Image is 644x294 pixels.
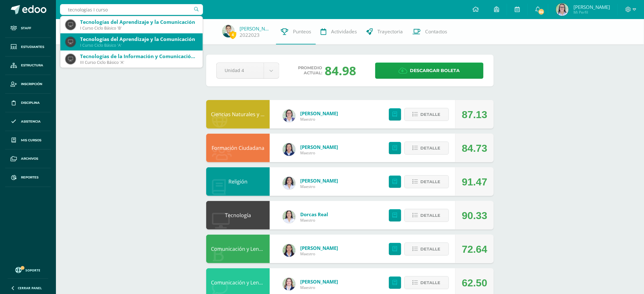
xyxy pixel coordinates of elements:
[421,109,441,120] span: Detalle
[60,4,203,15] input: Busca un usuario...
[404,175,449,188] button: Detalle
[211,245,279,252] a: Comunicación y Lenguaje L1
[283,278,295,291] img: 08390b0ccb8bb92ebf03f24154704f33.png
[300,184,338,189] span: Maestro
[362,19,408,44] a: Trayectoria
[300,177,338,184] a: [PERSON_NAME]
[538,8,545,15] span: 64
[283,110,295,122] img: 7f3683f90626f244ba2c27139dbb4749.png
[300,211,328,217] a: Dorcas Real
[462,134,487,163] div: 84.73
[573,10,610,15] span: Mi Perfil
[404,142,449,155] button: Detalle
[18,286,42,290] span: Cerrar panel
[300,217,328,223] span: Maestro
[240,32,260,38] a: 2022023
[300,251,338,257] span: Maestro
[421,176,441,188] span: Detalle
[80,43,198,48] div: I Curso Ciclo Básico 'A'
[300,144,338,150] a: [PERSON_NAME]
[325,62,356,79] div: 84.98
[240,25,271,32] a: [PERSON_NAME]
[276,19,316,44] a: Punteos
[404,108,449,121] button: Detalle
[300,117,338,122] span: Maestro
[21,119,41,124] span: Asistencia
[229,31,236,39] span: 4
[225,212,251,219] a: Tecnología
[300,150,338,156] span: Maestro
[462,201,487,230] div: 90.33
[573,4,610,10] span: [PERSON_NAME]
[5,150,51,168] a: Archivos
[206,134,270,162] div: Formación Ciudadana
[225,63,256,78] span: Unidad 4
[5,75,51,94] a: Inscripción
[293,28,311,35] span: Punteos
[80,25,198,31] div: I Curso Ciclo Básico 'B'
[80,60,198,65] div: III Curso Ciclo Básico 'A'
[300,285,338,290] span: Maestro
[212,144,264,151] a: Formación Ciudadana
[21,175,38,180] span: Reportes
[404,276,449,289] button: Detalle
[222,25,235,37] img: 00f3e28d337643235773b636efcd14e7.png
[462,235,487,264] div: 72.64
[5,168,51,187] a: Reportes
[21,26,31,31] span: Staff
[283,210,295,223] img: be86f1430f5fbfb0078a79d329e704bb.png
[21,44,44,50] span: Estudiantes
[408,19,452,44] a: Contactos
[283,177,295,190] img: 5833435b0e0c398ee4b261d46f102b9b.png
[331,28,357,35] span: Actividades
[21,82,42,87] span: Inscripción
[5,112,51,131] a: Asistencia
[5,94,51,112] a: Disciplina
[298,65,322,76] span: Promedio actual:
[21,63,43,68] span: Estructura
[5,19,51,38] a: Staff
[80,19,198,25] div: Tecnologías del Aprendizaje y la Comunicación
[206,235,270,263] div: Comunicación y Lenguaje L1
[556,3,569,16] img: 04502d3ebb6155621d07acff4f663ff2.png
[21,138,41,143] span: Mis cursos
[421,243,441,255] span: Detalle
[375,63,484,79] a: Descargar boleta
[5,131,51,150] a: Mis cursos
[80,36,198,43] div: Tecnologías del Aprendizaje y la Comunicación
[211,111,287,118] a: Ciencias Naturales y Tecnología
[211,279,294,286] a: Comunicación y Lenguaje L3 Inglés
[206,167,270,196] div: Religión
[206,201,270,230] div: Tecnología
[404,209,449,222] button: Detalle
[300,278,338,285] a: [PERSON_NAME]
[228,178,247,185] a: Religión
[26,268,41,272] span: Soporte
[462,100,487,129] div: 87.13
[425,28,447,35] span: Contactos
[421,142,441,154] span: Detalle
[5,38,51,57] a: Estudiantes
[21,100,40,105] span: Disciplina
[421,210,441,221] span: Detalle
[316,19,362,44] a: Actividades
[206,100,270,129] div: Ciencias Naturales y Tecnología
[421,277,441,289] span: Detalle
[80,53,198,60] div: Tecnologías de la Información y Comunicación: Computación
[8,265,48,274] a: Soporte
[410,63,460,78] span: Descargar boleta
[404,243,449,256] button: Detalle
[283,244,295,257] img: f5c5029767746d4c9836cd884abc4dbb.png
[300,245,338,251] a: [PERSON_NAME]
[283,143,295,156] img: 0720b70caab395a5f554da48e8831271.png
[21,156,38,161] span: Archivos
[5,57,51,75] a: Estructura
[377,28,403,35] span: Trayectoria
[462,168,487,196] div: 91.47
[217,63,279,78] a: Unidad 4
[300,110,338,117] a: [PERSON_NAME]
